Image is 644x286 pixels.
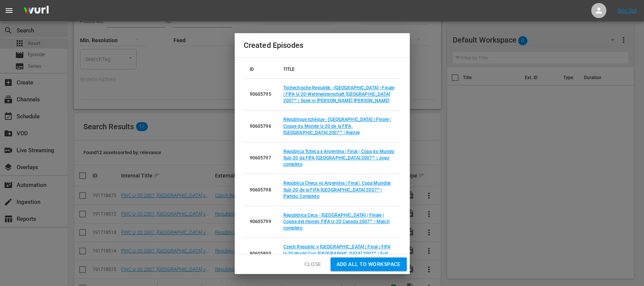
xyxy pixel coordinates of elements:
a: République tchèque - [GEOGRAPHIC_DATA] | Finale | Coupe du Monde U-20 de la FIFA, [GEOGRAPHIC_DAT... [283,117,391,135]
a: Repubblica Ceca - [GEOGRAPHIC_DATA] | Finale | Coppa del mondo FIFA U-20 Canada 2007™ | Match com... [283,213,390,231]
a: República Tcheca x Argentina | Final | Copa do Mundo Sub-20 da FIFA [GEOGRAPHIC_DATA] 2007™ | Jog... [283,149,395,167]
td: 90605799 [244,206,277,237]
td: 90605795 [244,79,277,110]
button: Add all to Workspace [330,257,407,271]
a: Tschechische Republik - [GEOGRAPHIC_DATA] | Finale | FIFA U-20-Weltmeisterschaft [GEOGRAPHIC_DATA... [283,85,394,103]
a: República Checa vs Argentina | Final | Copa Mundial Sub-20 de la FIFA [GEOGRAPHIC_DATA] 2007™ | P... [283,180,391,199]
span: menu [5,6,14,15]
td: 90605796 [244,110,277,142]
td: 90605800 [244,238,277,269]
span: Close [304,260,321,269]
td: 90605798 [244,174,277,206]
a: Sign Out [617,8,637,14]
th: ID [244,61,277,79]
img: ans4CAIJ8jUAAAAAAAAAAAAAAAAAAAAAAAAgQb4GAAAAAAAAAAAAAAAAAAAAAAAAJMjXAAAAAAAAAAAAAAAAAAAAAAAAgAT5G... [18,2,54,20]
th: TITLE [277,61,401,79]
td: 90605797 [244,142,277,174]
h2: Created Episodes [244,39,401,51]
a: Czech Republic v [GEOGRAPHIC_DATA] | Final | FIFA U-20 World Cup [GEOGRAPHIC_DATA] 2007™ | Full M... [283,244,390,262]
button: Close [298,257,327,271]
span: Add all to Workspace [337,260,401,269]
